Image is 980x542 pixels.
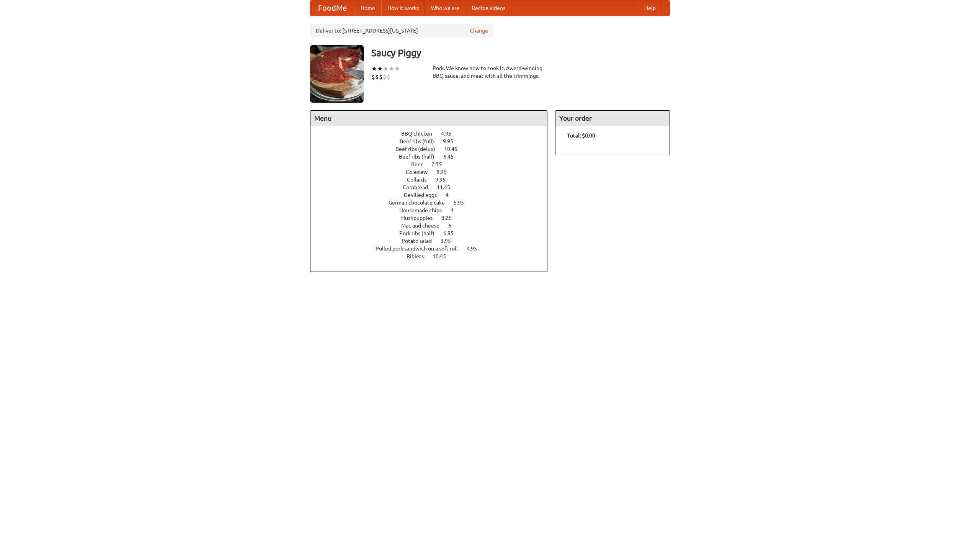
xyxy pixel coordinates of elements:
a: Collards 9.95 [407,177,460,183]
a: Riblets 10.45 [407,253,460,259]
span: 5.95 [454,200,472,206]
a: Potato salad 3.95 [402,238,465,244]
span: Beer [411,161,430,167]
span: German chocolate cake [389,200,452,206]
a: Home [354,0,381,16]
span: Beef ribs (delux) [395,146,443,152]
h3: Saucy Piggy [371,45,670,61]
span: Coleslaw [406,169,435,175]
h4: Your order [555,111,670,126]
div: Pork. We know how to cook it. Award-winning BBQ sauce, and meat with all the trimmings. [433,64,547,80]
span: Hushpuppies [401,215,440,221]
span: 10.45 [444,146,465,152]
span: Pork ribs (half) [399,230,442,236]
span: Collards [407,177,434,183]
li: $ [375,73,379,81]
a: Coleslaw 8.95 [406,169,461,175]
span: 4.95 [441,131,459,137]
li: ★ [389,64,394,73]
span: Pulled pork sandwich on a soft roll [376,246,465,252]
li: $ [379,73,383,81]
a: Beef ribs (delux) 10.45 [395,146,472,152]
span: Cornbread [403,184,436,190]
a: Recipe videos [465,0,511,16]
span: 11.45 [437,184,458,190]
a: Beef ribs (full) 9.95 [400,138,467,144]
span: Beef ribs (full) [400,138,442,144]
a: Pulled pork sandwich on a soft roll 4.95 [376,246,491,252]
span: 3.95 [441,238,459,244]
span: 6.95 [443,230,461,236]
a: BBQ chicken 4.95 [401,131,465,137]
span: 8.95 [436,169,454,175]
span: Devilled eggs [404,192,444,198]
span: 9.95 [443,138,461,144]
span: Potato salad [402,238,439,244]
span: Riblets [407,253,431,259]
span: Housemade chips [399,207,449,213]
span: 4 [446,192,456,198]
img: angular.jpg [310,45,364,103]
div: Deliver to: [STREET_ADDRESS][US_STATE] [310,24,494,38]
a: Change [470,27,488,34]
a: Mac and cheese 6 [401,223,465,229]
span: 4.95 [467,246,485,252]
span: Beef ribs (half) [399,154,442,160]
a: Hushpuppies 3.25 [401,215,466,221]
a: Help [638,0,662,16]
span: 3.25 [441,215,459,221]
li: $ [387,73,390,81]
a: Beef ribs (half) 6.45 [399,154,468,160]
span: 6.45 [443,154,461,160]
span: 7.55 [431,161,449,167]
a: Pork ribs (half) 6.95 [399,230,468,236]
span: 6 [448,223,459,229]
span: 10.45 [433,253,454,259]
h4: Menu [310,111,547,126]
li: $ [383,73,387,81]
a: Cornbread 11.45 [403,184,464,190]
a: How it works [381,0,425,16]
b: Total: $0.00 [567,133,595,139]
span: 4 [451,207,461,213]
li: ★ [377,64,383,73]
a: German chocolate cake 5.95 [389,200,478,206]
li: ★ [371,64,377,73]
a: Beer 7.55 [411,161,456,167]
a: FoodMe [310,0,354,16]
li: ★ [383,64,389,73]
span: Mac and cheese [401,223,447,229]
li: ★ [394,64,400,73]
span: BBQ chicken [401,131,440,137]
span: 9.95 [435,177,453,183]
a: Who we are [425,0,465,16]
a: Housemade chips 4 [399,207,468,213]
a: Devilled eggs 4 [404,192,463,198]
li: $ [371,73,375,81]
